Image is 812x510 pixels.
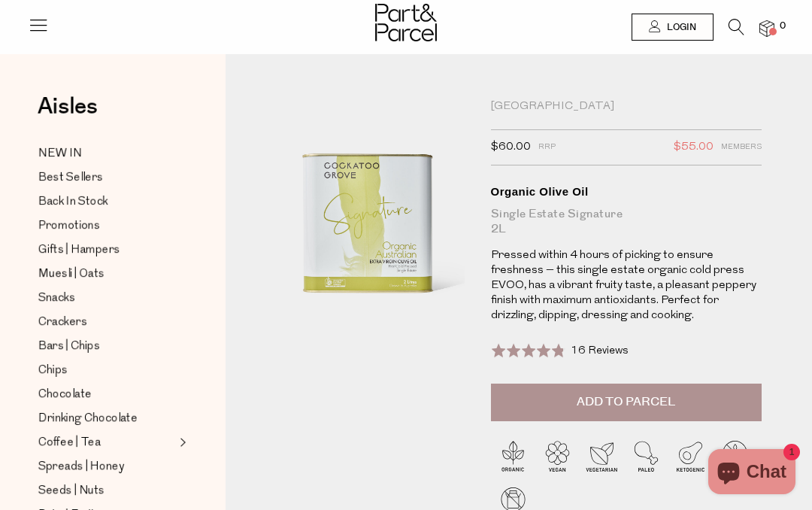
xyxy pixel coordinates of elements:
span: Chocolate [38,386,92,404]
img: P_P-ICONS-Live_Bec_V11_Paleo.svg [624,436,668,481]
a: Snacks [38,289,175,308]
a: Drinking Chocolate [38,409,175,428]
span: NEW IN [38,145,82,163]
span: Add to Parcel [577,393,675,411]
span: Login [663,21,696,34]
a: Login [632,14,714,41]
inbox-online-store-chat: Shopify online store chat [704,449,800,498]
img: Organic Olive Oil [271,99,465,342]
p: Pressed within 4 hours of picking to ensure freshness – this single estate organic cold press EVO... [491,248,762,323]
a: Chips [38,361,175,380]
span: Best Sellers [38,169,103,187]
span: Snacks [38,290,75,308]
a: NEW IN [38,144,175,163]
span: Aisles [38,90,98,123]
span: Chips [38,362,68,380]
img: P_P-ICONS-Live_Bec_V11_Ketogenic.svg [668,436,713,481]
span: Muesli | Oats [38,266,105,284]
a: Back In Stock [38,193,175,211]
a: Spreads | Honey [38,457,175,476]
span: 16 Reviews [571,345,629,357]
span: Bars | Chips [38,338,100,356]
img: P_P-ICONS-Live_Bec_V11_Vegan.svg [535,436,580,481]
img: P_P-ICONS-Live_Bec_V11_Gluten_Free.svg [713,436,757,481]
span: RRP [538,138,556,157]
img: P_P-ICONS-Live_Bec_V11_Organic.svg [491,436,535,481]
button: Expand/Collapse Coffee | Tea [176,433,186,451]
a: Best Sellers [38,168,175,187]
span: Drinking Chocolate [38,410,138,428]
a: Bars | Chips [38,337,175,356]
button: Add to Parcel [491,384,762,421]
img: Part&Parcel [375,4,437,41]
span: Spreads | Honey [38,458,124,476]
span: 0 [776,20,789,33]
span: Gifts | Hampers [38,241,120,260]
span: Seeds | Nuts [38,482,105,500]
div: [GEOGRAPHIC_DATA] [491,99,762,114]
div: Organic Olive Oil [491,184,762,199]
a: Gifts | Hampers [38,241,175,260]
span: Members [721,138,762,157]
a: Coffee | Tea [38,433,175,452]
a: Crackers [38,313,175,332]
a: Seeds | Nuts [38,481,175,500]
img: P_P-ICONS-Live_Bec_V11_Vegetarian.svg [580,436,624,481]
a: Chocolate [38,385,175,404]
a: Muesli | Oats [38,265,175,284]
span: Coffee | Tea [38,434,101,452]
span: Back In Stock [38,193,108,211]
span: Crackers [38,314,87,332]
div: Single Estate Signature 2L [491,207,762,237]
a: 0 [759,20,774,36]
a: Promotions [38,217,175,235]
span: $60.00 [491,138,531,157]
a: Aisles [38,96,98,133]
span: $55.00 [674,138,714,157]
span: Promotions [38,217,100,235]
